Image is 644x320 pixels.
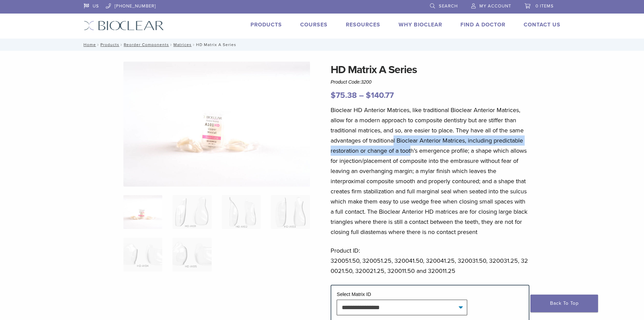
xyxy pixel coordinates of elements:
a: Why Bioclear [399,21,442,28]
bdi: 75.38 [331,90,357,100]
a: Resources [346,21,380,28]
span: / [96,43,100,46]
img: Bioclear [84,21,164,30]
span: $ [366,90,371,100]
a: Products [100,42,119,47]
span: / [192,43,196,46]
span: / [169,43,173,46]
a: Contact Us [524,21,560,28]
a: Matrices [173,42,192,47]
nav: HD Matrix A Series [79,39,566,51]
img: HD Matrix A Series - Image 2 [172,195,211,229]
a: Home [81,42,96,47]
bdi: 140.77 [366,90,394,100]
p: Bioclear HD Anterior Matrices, like traditional Bioclear Anterior Matrices, allow for a modern ap... [331,105,529,237]
span: 3200 [361,79,372,85]
img: Anterior HD A Series Matrices [123,62,310,187]
a: Back To Top [530,295,598,312]
h1: HD Matrix A Series [331,62,529,78]
img: HD Matrix A Series - Image 5 [123,238,162,272]
img: HD Matrix A Series - Image 4 [271,195,310,229]
img: HD Matrix A Series - Image 6 [172,238,211,272]
a: Products [251,21,282,28]
span: – [359,90,364,100]
span: My Account [479,3,511,9]
img: Anterior-HD-A-Series-Matrices-324x324.jpg [123,195,162,229]
a: Courses [300,21,328,28]
span: Product Code: [331,79,372,85]
p: Product ID: 320051.50, 320051.25, 320041.50, 320041.25, 320031.50, 320031.25, 320021.50, 320021.2... [331,246,529,276]
a: Find A Doctor [460,21,505,28]
span: 0 items [535,3,554,9]
span: / [119,43,124,46]
span: $ [331,90,336,100]
label: Select Matrix ID [337,292,371,297]
a: Reorder Components [124,42,169,47]
img: HD Matrix A Series - Image 3 [222,195,261,229]
span: Search [439,3,458,9]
